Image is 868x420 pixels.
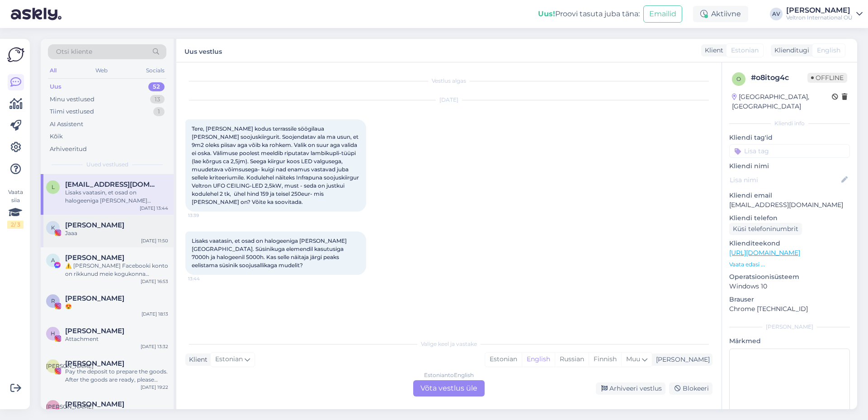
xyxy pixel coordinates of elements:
span: H [51,330,55,337]
div: Blokeeri [669,382,712,395]
p: Kliendi email [729,191,850,200]
p: Chrome [TECHNICAL_ID] [729,304,850,314]
p: [EMAIL_ADDRESS][DOMAIN_NAME] [729,200,850,210]
div: Attachment [65,408,168,416]
p: Klienditeekond [729,239,850,248]
span: [PERSON_NAME] [46,403,94,410]
p: Kliendi nimi [729,161,850,171]
div: Klienditugi [771,46,809,55]
div: 2 / 3 [7,221,24,229]
span: Tere, [PERSON_NAME] kodus terrassile söögilaua [PERSON_NAME] soojuskiirgurit. Soojendatav ala ma ... [192,125,360,205]
div: ⚠️ [PERSON_NAME] Facebooki konto on rikkunud meie kogukonna standardeid. Meie süsteem on saanud p... [65,262,168,278]
span: lepiktaavi@hotmail.com [65,180,159,189]
span: Muu [626,355,640,363]
div: Web [94,65,109,76]
div: 1 [153,107,165,116]
div: [DATE] 19:22 [141,384,168,391]
div: [PERSON_NAME] [652,355,710,364]
div: [DATE] 16:53 [141,278,168,285]
span: Hanno Tank [65,327,124,335]
div: [DATE] 11:50 [141,237,168,244]
span: Uued vestlused [86,160,128,169]
div: Vestlus algas [185,77,712,85]
p: Windows 10 [729,282,850,291]
b: Uus! [538,9,555,18]
span: Estonian [731,46,759,55]
div: Lisaks vaatasin, et osad on halogeeniga [PERSON_NAME] [GEOGRAPHIC_DATA]. Süsinikuga elemendil kas... [65,189,168,205]
span: K [51,224,55,231]
div: Uus [50,82,61,91]
div: [PERSON_NAME] [786,7,853,14]
span: Rait Kristal [65,294,124,302]
p: Kliendi tag'id [729,133,850,142]
div: Klient [701,46,723,55]
div: Võta vestlus üle [413,380,485,396]
a: [PERSON_NAME]Veltron International OÜ [786,7,863,21]
div: Attachment [65,335,168,343]
div: Jaaa [65,229,168,237]
button: Emailid [643,5,682,23]
div: Klient [185,355,208,364]
span: Kristin Kerro [65,221,124,229]
div: [GEOGRAPHIC_DATA], [GEOGRAPHIC_DATA] [732,92,832,111]
span: o [736,76,741,82]
span: 13:39 [188,212,222,219]
div: Minu vestlused [50,95,94,104]
div: # o8itog4c [751,72,807,83]
div: [DATE] 18:13 [142,311,168,317]
div: Estonian [485,353,522,366]
div: Vaata siia [7,188,24,229]
div: Russian [555,353,589,366]
div: Estonian to English [424,371,474,379]
span: Otsi kliente [56,47,92,57]
div: 😍 [65,302,168,311]
div: Veltron International OÜ [786,14,853,21]
div: [PERSON_NAME] [729,323,850,331]
div: [DATE] 13:44 [140,205,168,212]
span: Abraham Fernando [65,254,124,262]
div: Aktiivne [693,6,748,22]
span: R [51,297,55,304]
span: 赵歆茜 [65,359,124,368]
span: l [52,184,55,190]
span: Estonian [215,354,243,364]
span: A [51,257,55,264]
p: Märkmed [729,336,850,346]
p: Operatsioonisüsteem [729,272,850,282]
div: All [48,65,58,76]
div: Socials [144,65,166,76]
img: Askly Logo [7,46,24,63]
span: Offline [807,73,847,83]
div: [DATE] [185,96,712,104]
p: Kliendi telefon [729,213,850,223]
input: Lisa nimi [730,175,840,185]
div: Finnish [589,353,621,366]
div: Kõik [50,132,63,141]
div: Proovi tasuta juba täna: [538,9,640,19]
span: Анатолій Сергієнко [65,400,124,408]
input: Lisa tag [729,144,850,158]
div: Tiimi vestlused [50,107,94,116]
span: English [817,46,840,55]
span: Lisaks vaatasin, et osad on halogeeniga [PERSON_NAME] [GEOGRAPHIC_DATA]. Süsinikuga elemendil kas... [192,237,348,269]
div: AV [770,8,783,20]
div: Arhiveeritud [50,145,87,154]
div: Pay the deposit to prepare the goods. After the goods are ready, please inspect them and confirm ... [65,368,168,384]
p: Brauser [729,295,850,304]
a: [URL][DOMAIN_NAME] [729,249,800,257]
div: Küsi telefoninumbrit [729,223,802,235]
p: Vaata edasi ... [729,260,850,269]
div: 52 [148,82,165,91]
label: Uus vestlus [184,44,222,57]
span: 13:44 [188,275,222,282]
div: 13 [150,95,165,104]
div: AI Assistent [50,120,83,129]
div: Arhiveeri vestlus [596,382,665,395]
div: [DATE] 13:32 [141,343,168,350]
div: Kliendi info [729,119,850,127]
span: [PERSON_NAME] [46,363,94,369]
div: Valige keel ja vastake [185,340,712,348]
div: English [522,353,555,366]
